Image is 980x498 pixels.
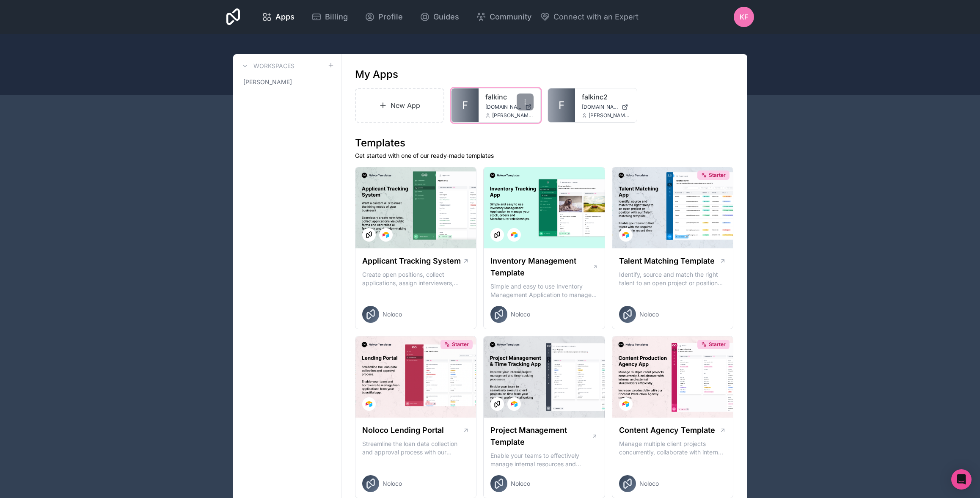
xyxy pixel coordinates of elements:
[622,231,629,238] img: Airtable Logo
[383,231,389,238] img: Airtable Logo
[452,341,469,348] span: Starter
[492,112,534,119] span: [PERSON_NAME][EMAIL_ADDRESS][DOMAIN_NAME]
[362,424,444,436] h1: Noloco Lending Portal
[490,424,592,448] h1: Project Management Template
[366,401,372,407] img: Airtable Logo
[490,451,598,468] p: Enable your teams to effectively manage internal resources and execute client projects on time.
[485,92,534,102] a: falkinc
[540,11,639,23] button: Connect with an Expert
[548,88,575,122] a: F
[355,136,734,150] h1: Templates
[358,8,410,26] a: Profile
[619,255,715,267] h1: Talent Matching Template
[462,99,468,112] span: F
[619,270,727,287] p: Identify, source and match the right talent to an open project or position with our Talent Matchi...
[582,92,630,102] a: falkinc2
[582,104,618,110] span: [DOMAIN_NAME]
[383,479,402,488] span: Noloco
[413,8,466,26] a: Guides
[639,479,659,488] span: Noloco
[253,62,295,70] h3: Workspaces
[362,440,470,457] p: Streamline the loan data collection and approval process with our Lending Portal template.
[362,270,470,287] p: Create open positions, collect applications, assign interviewers, centralise candidate feedback a...
[709,341,726,348] span: Starter
[240,61,295,71] a: Workspaces
[355,151,734,160] p: Get started with one of our ready-made templates
[490,11,531,23] span: Community
[559,99,564,112] span: F
[582,104,630,110] a: [DOMAIN_NAME]
[378,11,403,23] span: Profile
[511,231,518,238] img: Airtable Logo
[275,11,295,23] span: Apps
[485,104,522,110] span: [DOMAIN_NAME]
[490,255,592,279] h1: Inventory Management Template
[255,8,301,26] a: Apps
[511,310,530,319] span: Noloco
[355,68,398,81] h1: My Apps
[589,112,630,119] span: [PERSON_NAME][EMAIL_ADDRESS][DOMAIN_NAME]
[451,88,479,122] a: F
[951,469,972,490] div: Open Intercom Messenger
[639,310,659,319] span: Noloco
[469,8,538,26] a: Community
[325,11,348,23] span: Billing
[740,12,748,22] span: KF
[485,104,534,110] a: [DOMAIN_NAME]
[511,479,530,488] span: Noloco
[619,424,715,436] h1: Content Agency Template
[490,282,598,299] p: Simple and easy to use Inventory Management Application to manage your stock, orders and Manufact...
[709,172,726,179] span: Starter
[553,11,639,23] span: Connect with an Expert
[383,310,402,319] span: Noloco
[511,401,518,407] img: Airtable Logo
[305,8,355,26] a: Billing
[243,78,292,86] span: [PERSON_NAME]
[622,401,629,407] img: Airtable Logo
[433,11,459,23] span: Guides
[362,255,461,267] h1: Applicant Tracking System
[619,440,727,457] p: Manage multiple client projects concurrently, collaborate with internal and external stakeholders...
[240,74,334,90] a: [PERSON_NAME]
[355,88,445,123] a: New App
